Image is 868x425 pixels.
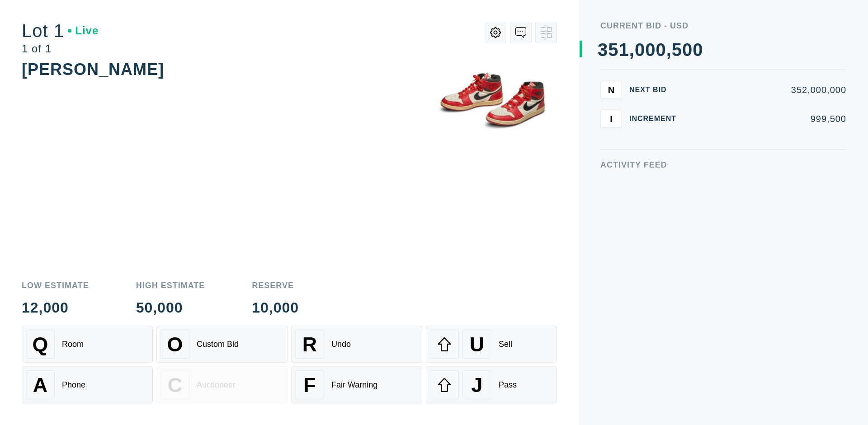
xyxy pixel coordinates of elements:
div: 0 [693,41,703,59]
div: Fair Warning [331,380,377,390]
div: High Estimate [136,281,205,290]
span: C [168,374,182,397]
span: O [167,333,183,356]
span: R [302,333,317,356]
div: 1 of 1 [22,43,99,54]
div: Live [68,25,99,36]
div: Sell [499,340,512,349]
div: 5 [608,41,618,59]
div: Current Bid - USD [600,22,846,30]
button: CAuctioneer [156,366,288,403]
div: , [629,41,635,221]
button: USell [426,326,557,363]
div: 0 [656,41,666,59]
div: , [666,41,672,221]
div: 999,500 [691,114,846,123]
div: Auctioneer [197,380,236,390]
div: 0 [645,41,656,59]
div: Undo [331,340,351,349]
div: Room [62,340,84,349]
div: 12,000 [22,300,89,315]
button: N [600,81,622,99]
div: Activity Feed [600,161,846,169]
button: QRoom [22,326,153,363]
div: 0 [635,41,645,59]
div: Custom Bid [197,340,239,349]
div: 1 [619,41,629,59]
div: Lot 1 [22,22,99,40]
div: 50,000 [136,300,205,315]
div: 5 [672,41,682,59]
div: Phone [62,380,85,390]
span: A [33,374,47,397]
button: OCustom Bid [156,326,288,363]
span: I [610,113,613,124]
button: I [600,110,622,128]
button: RUndo [291,326,422,363]
span: J [471,374,482,397]
span: Q [33,333,48,356]
button: FFair Warning [291,366,422,403]
div: 10,000 [252,300,299,315]
div: Low Estimate [22,281,89,290]
span: U [470,333,484,356]
span: F [303,374,316,397]
button: APhone [22,366,153,403]
div: 3 [598,41,608,59]
div: Reserve [252,281,299,290]
button: JPass [426,366,557,403]
div: [PERSON_NAME] [22,60,164,79]
div: Pass [499,380,517,390]
span: N [608,84,614,95]
div: Increment [629,115,684,122]
div: 0 [682,41,693,59]
div: 352,000,000 [691,85,846,94]
div: Next Bid [629,86,684,93]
